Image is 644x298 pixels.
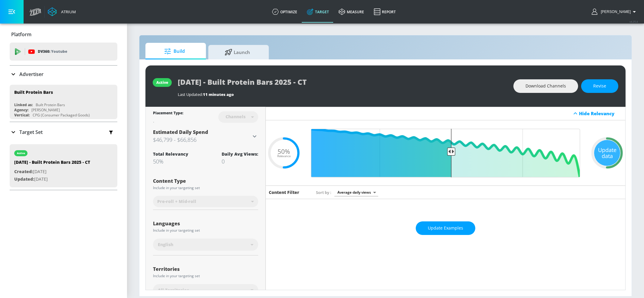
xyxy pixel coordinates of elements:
div: Territories [153,267,258,271]
a: Target [302,1,334,23]
div: Include in your targeting set [153,274,258,278]
div: Platform [10,26,117,43]
a: Atrium [48,7,76,16]
h6: Content Filter [269,189,299,195]
a: measure [334,1,369,23]
span: Created: [14,169,33,174]
span: Relevance [277,154,291,157]
div: Linked as: [14,102,33,107]
p: Advertiser [19,71,44,78]
div: DV360: Youtube [10,43,117,61]
input: Final Threshold [308,129,583,177]
span: Download Channels [525,82,566,90]
div: Hide Relevancy [266,107,626,120]
button: [PERSON_NAME] [592,8,638,15]
p: [DATE] [14,168,90,176]
div: Built Protein Bars [14,89,53,95]
div: [DATE] - Built Protein Bars 2025 - CT [14,159,90,168]
div: Channels [223,114,249,119]
button: Revise [581,79,618,93]
span: English [158,242,173,248]
div: Daily Avg Views: [222,151,258,157]
span: Estimated Daily Spend [153,129,208,135]
span: Sort by [316,190,331,195]
div: Agency: [14,107,28,113]
div: Last Updated: [178,92,507,97]
div: Update data [594,140,620,166]
p: [DATE] [14,176,90,183]
a: optimize [267,1,302,23]
span: Build [151,44,197,59]
div: English [153,239,258,251]
span: Updated: [14,176,34,182]
h3: $46,799 - $66,856 [153,135,251,144]
div: All Territories [153,284,258,296]
div: Average daily views [334,188,378,196]
p: Youtube [51,48,67,55]
p: DV360: [38,48,67,55]
div: Vertical: [14,113,30,118]
span: Revise [593,82,606,90]
div: Built Protein BarsLinked as:Built Protein BarsAgency:[PERSON_NAME]Vertical:CPG (Consumer Packaged... [10,85,117,119]
span: v 4.25.4 [629,20,638,23]
div: Hide Relevancy [579,110,622,116]
div: Target Set [10,122,117,142]
p: Target Set [19,129,43,135]
div: active [17,152,25,155]
div: Total Relevancy [153,151,188,157]
p: Platform [11,31,31,38]
span: Update Examples [428,224,463,232]
div: [PERSON_NAME] [31,107,60,113]
div: CPG (Consumer Packaged Goods) [33,113,90,118]
span: login as: ashley.jan@zefr.com [598,10,631,14]
div: Include in your targeting set [153,186,258,190]
div: Content Type [153,179,258,183]
div: 0 [222,158,258,165]
button: Download Channels [513,79,578,93]
div: Built Protein Bars [36,102,65,107]
div: Languages [153,221,258,226]
a: Report [369,1,401,23]
div: active[DATE] - Built Protein Bars 2025 - CTCreated:[DATE]Updated:[DATE] [10,144,117,187]
span: 50% [278,148,290,155]
div: Atrium [59,9,76,14]
div: 50% [153,158,188,165]
div: Advertiser [10,66,117,83]
button: Update Examples [416,221,475,235]
span: All Territories [158,287,189,293]
div: Include in your targeting set [153,229,258,232]
span: Pre-roll + Mid-roll [157,198,196,204]
span: 11 minutes ago [203,92,234,97]
div: active [156,80,168,85]
div: Placement Type: [153,110,183,117]
div: Estimated Daily Spend$46,799 - $66,856 [153,129,258,144]
span: Launch [214,45,260,59]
